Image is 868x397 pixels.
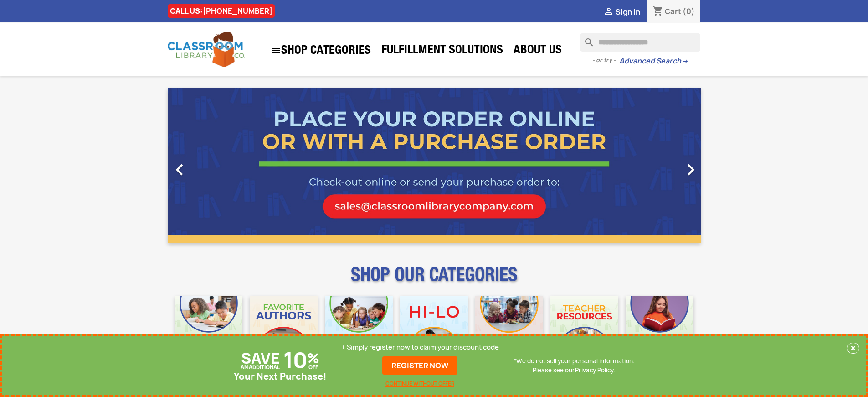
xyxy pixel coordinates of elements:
[168,88,701,243] ul: Carousel container
[679,158,702,181] i: 
[168,88,248,243] a: Previous
[475,296,543,364] img: CLC_Fiction_Nonfiction_Mobile.jpg
[168,32,245,67] img: Classroom Library Company
[175,296,243,364] img: CLC_Bulk_Mobile.jpg
[266,41,375,61] a: SHOP CATEGORIES
[683,6,695,16] span: (0)
[626,296,693,364] img: CLC_Dyslexia_Mobile.jpg
[580,33,591,44] i: search
[168,4,275,18] div: CALL US:
[250,296,318,364] img: CLC_Favorite_Authors_Mobile.jpg
[377,42,508,60] a: Fulfillment Solutions
[168,272,701,288] p: SHOP OUR CATEGORIES
[603,7,614,18] i: 
[325,296,393,364] img: CLC_Phonics_And_Decodables_Mobile.jpg
[509,42,566,60] a: About Us
[550,296,618,364] img: CLC_Teacher_Resources_Mobile.jpg
[203,6,272,16] a: [PHONE_NUMBER]
[621,88,701,243] a: Next
[580,33,700,52] input: Search
[603,7,640,17] a:  Sign in
[400,296,468,364] img: CLC_HiLo_Mobile.jpg
[681,57,688,66] span: →
[270,45,281,56] i: 
[168,158,191,181] i: 
[619,57,688,66] a: Advanced Search→
[652,6,663,17] i: shopping_cart
[665,6,681,16] span: Cart
[592,56,619,65] span: - or try -
[616,7,640,17] span: Sign in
